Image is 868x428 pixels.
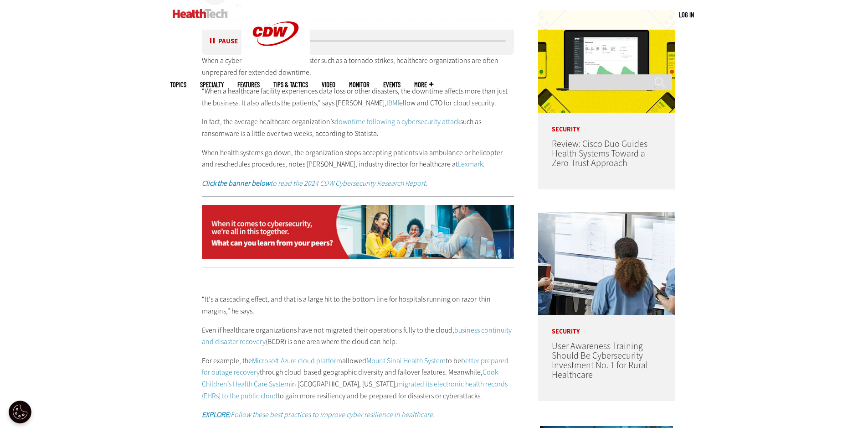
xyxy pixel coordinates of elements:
[552,138,647,169] a: Review: Cisco Duo Guides Health Systems Toward a Zero-Trust Approach
[241,60,310,70] a: CDW
[202,367,498,389] a: Cook Children’s Health Care System
[202,324,514,348] p: Even if healthcare organizations have not migrated their operations fully to the cloud, (BCDR) is...
[200,81,224,88] span: Specialty
[458,159,483,169] a: Lexmark
[273,81,308,88] a: Tips & Tactics
[202,178,270,188] em: Click the banner below
[202,379,508,401] a: migrated its electronic health records (EHRs) to the public cloud
[386,98,397,108] a: IBM
[270,178,427,188] em: to read the 2024 CDW Cybersecurity Research Report.
[538,315,675,335] p: Security
[202,410,231,419] strong: EXPLORE:
[552,340,648,381] a: User Awareness Training Should Be Cybersecurity Investment No. 1 for Rural Healthcare
[202,355,514,402] p: For example, the allowed to be through cloud-based geographic diversity and failover features. Me...
[334,117,460,126] a: downtime following a cybersecurity attack
[202,116,514,139] p: In fact, the average healthcare organization’s such as ransomware is a little over two weeks, acc...
[679,10,694,20] div: User menu
[202,410,435,419] a: EXPLORE:Follow these best practices to improve cyber resilience in healthcare.
[202,293,514,317] p: “It's a cascading effect, and that is a large hit to the bottom line for hospitals running on raz...
[9,401,31,423] button: Open Preferences
[9,401,31,423] div: Cookie Settings
[349,81,370,88] a: MonITor
[173,9,228,18] img: Home
[252,356,342,365] a: Microsoft Azure cloud platform
[170,81,186,88] span: Topics
[202,147,514,170] p: When health systems go down, the organization stops accepting patients via ambulance or helicopte...
[538,113,675,133] p: Security
[237,81,260,88] a: Features
[366,356,446,365] a: Mount Sinai Health System
[202,178,427,188] a: Click the banner belowto read the 2024 CDW Cybersecurity Research Report.
[679,10,694,19] a: Log in
[202,205,514,259] img: na_prrcloud_static_2024_na_desktop_2
[383,81,401,88] a: Events
[202,410,435,419] em: Follow these best practices to improve cyber resilience in healthcare.
[414,81,433,88] span: More
[538,212,675,315] img: Doctors reviewing information boards
[322,81,335,88] a: Video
